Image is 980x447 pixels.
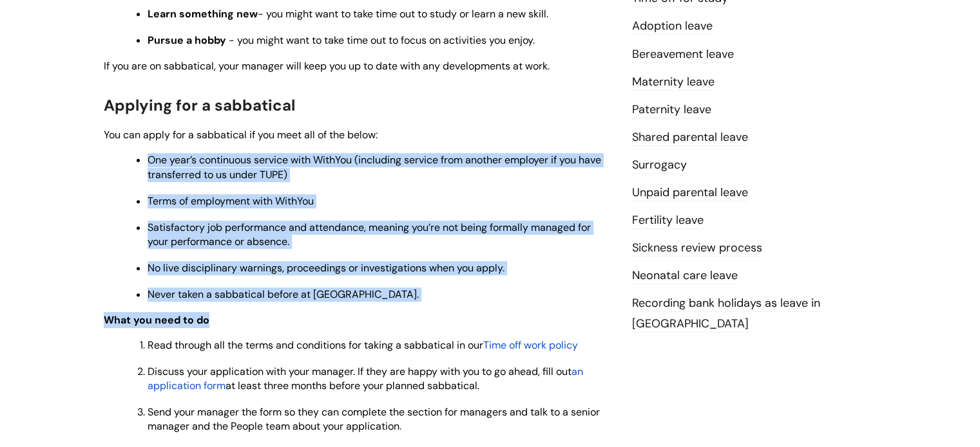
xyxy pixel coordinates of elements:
[632,74,715,91] a: Maternity leave
[148,221,591,248] span: Satisfactory job performance and attendance, meaning you’re not being formally managed for your p...
[148,405,600,433] span: Send your manager the form so they can complete the section for managers and talk to a senior man...
[632,102,711,118] a: Paternity leave
[483,338,578,352] a: Time off work policy
[104,128,378,141] span: You can apply for a sabbatical if you meet all of the below:
[104,59,550,73] span: If you are on sabbatical, your manager will keep you up to date with any developments at work.
[148,365,583,392] a: an application form
[632,18,713,35] a: Adoption leave
[148,33,226,47] strong: Pursue a hobby
[258,7,548,21] span: - you might want to take time out to study or learn a new skill.
[632,212,704,229] a: Fertility leave
[148,194,314,208] span: Terms of employment with WithYou
[104,95,295,115] span: Applying for a sabbatical
[632,129,748,146] a: Shared parental leave
[148,365,572,378] span: Discuss your application with your manager. If they are happy with you to go ahead, fill out
[104,313,209,327] span: What you need to do
[148,7,258,21] strong: Learn something new
[148,338,483,352] span: Read through all the terms and conditions for taking a sabbatical in our
[148,261,504,275] span: No live disciplinary warnings, proceedings or investigations when you apply.
[226,379,479,392] span: at least three months before your planned sabbatical.
[148,153,601,181] span: One year’s continuous service with WithYou (including service from another employer if you have t...
[632,185,748,201] a: Unpaid parental leave
[632,157,687,174] a: Surrogacy
[632,46,734,63] a: Bereavement leave
[632,295,820,333] a: Recording bank holidays as leave in [GEOGRAPHIC_DATA]
[632,268,738,284] a: Neonatal care leave
[229,33,535,47] span: - you might want to take time out to focus on activities you enjoy.
[632,240,762,257] a: Sickness review process
[148,287,419,301] span: Never taken a sabbatical before at [GEOGRAPHIC_DATA].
